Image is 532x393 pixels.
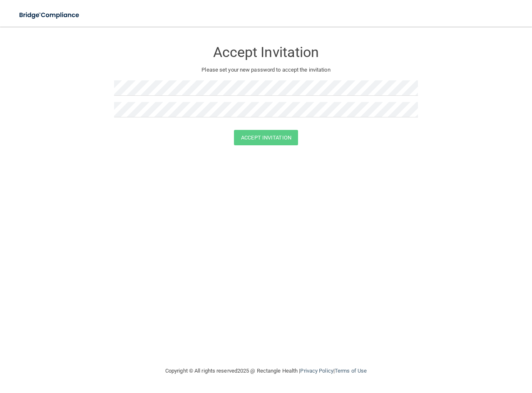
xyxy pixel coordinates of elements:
[335,368,367,374] a: Terms of Use
[234,130,298,145] button: Accept Invitation
[12,7,87,24] img: bridge_compliance_login_screen.278c3ca4.svg
[120,65,412,75] p: Please set your new password to accept the invitation
[114,358,418,384] div: Copyright © All rights reserved 2025 @ Rectangle Health | |
[300,368,333,374] a: Privacy Policy
[114,45,418,60] h3: Accept Invitation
